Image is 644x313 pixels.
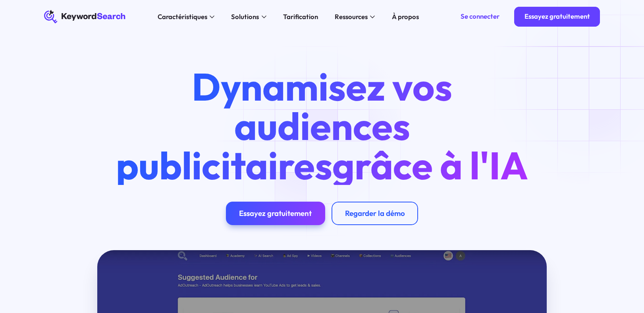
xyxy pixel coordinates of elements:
font: Regarder la démo [345,208,405,218]
a: Tarification [278,10,323,23]
font: Se connecter [461,12,499,20]
font: Dynamisez vos audiences publicitaires [116,62,452,190]
a: À propos [387,10,424,23]
font: Solutions [231,12,259,21]
a: Se connecter [451,7,509,27]
font: Tarification [283,12,318,21]
font: Essayez gratuitement [239,208,312,218]
a: Essayez gratuitement [514,7,600,27]
font: À propos [392,12,419,21]
font: Ressources [335,12,368,21]
a: Essayez gratuitement [226,202,325,225]
font: Essayez gratuitement [524,12,590,20]
font: Caractéristiques [158,12,207,21]
font: grâce à l'IA [332,141,528,189]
